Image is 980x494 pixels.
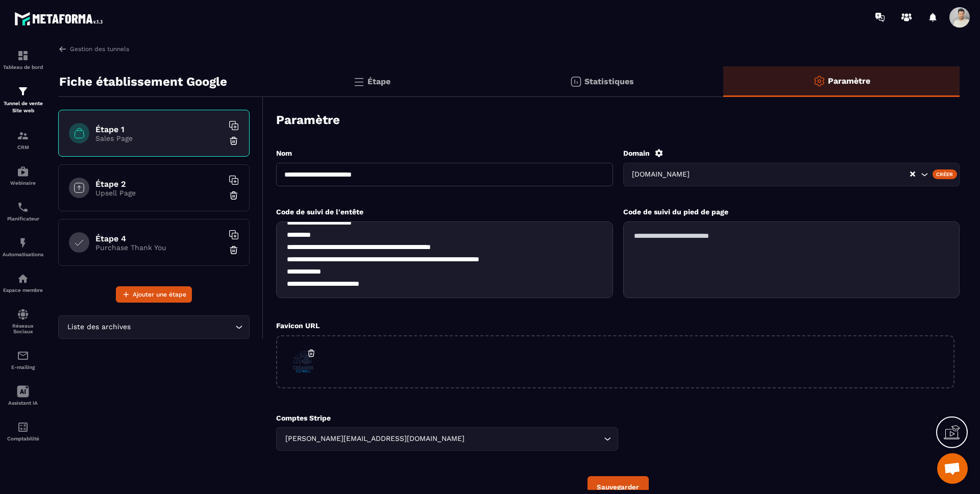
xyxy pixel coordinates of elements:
[17,85,29,97] img: formation
[623,149,650,157] label: Domain
[276,322,320,330] label: Favicon URL
[283,433,467,444] span: [PERSON_NAME][EMAIL_ADDRESS][DOMAIN_NAME]
[692,169,909,180] input: Search for option
[3,378,43,413] a: Assistant IA
[3,252,43,257] p: Automatisations
[910,170,915,178] button: Clear Selected
[3,100,43,114] p: Tunnel de vente Site web
[276,113,340,127] h3: Paramètre
[17,308,29,320] img: social-network
[367,77,390,86] p: Étape
[17,130,29,142] img: formation
[17,165,29,178] img: automations
[17,273,29,285] img: automations
[933,169,958,179] div: Créer
[17,50,29,62] img: formation
[467,433,601,444] input: Search for option
[3,436,43,441] p: Comptabilité
[229,190,239,201] img: trash
[59,71,227,92] p: Fiche établissement Google
[65,322,133,333] span: Liste des archives
[95,125,223,134] h6: Étape 1
[133,289,186,300] span: Ajouter une étape
[630,169,692,180] span: [DOMAIN_NAME]
[570,76,582,88] img: stats.20deebd0.svg
[58,315,250,339] div: Search for option
[3,229,43,265] a: automationsautomationsAutomatisations
[17,421,29,433] img: accountant
[3,323,43,334] p: Réseaux Sociaux
[353,76,365,88] img: bars.0d591741.svg
[3,158,43,193] a: automationsautomationsWebinaire
[3,122,43,158] a: formationformationCRM
[95,243,223,252] p: Purchase Thank You
[3,144,43,150] p: CRM
[623,208,728,216] label: Code de suivi du pied de page
[133,322,233,333] input: Search for option
[95,189,223,197] p: Upsell Page
[937,453,968,484] div: Ouvrir le chat
[276,149,292,157] label: Nom
[276,427,618,451] div: Search for option
[3,400,43,406] p: Assistant IA
[58,44,129,54] a: Gestion des tunnels
[828,76,870,86] p: Paramètre
[3,64,43,70] p: Tableau de bord
[3,193,43,229] a: schedulerschedulerPlanificateur
[14,9,106,28] img: logo
[3,301,43,342] a: social-networksocial-networkRéseaux Sociaux
[3,413,43,449] a: accountantaccountantComptabilité
[58,44,67,54] img: arrow
[3,42,43,78] a: formationformationTableau de bord
[95,134,223,142] p: Sales Page
[3,180,43,186] p: Webinaire
[3,78,43,122] a: formationformationTunnel de vente Site web
[95,234,223,243] h6: Étape 4
[229,245,239,255] img: trash
[276,208,363,216] label: Code de suivi de l'entête
[17,201,29,213] img: scheduler
[116,286,192,303] button: Ajouter une étape
[584,77,634,86] p: Statistiques
[813,75,825,87] img: setting-o.ffaa8168.svg
[3,265,43,301] a: automationsautomationsEspace membre
[95,179,223,189] h6: Étape 2
[3,342,43,378] a: emailemailE-mailing
[3,287,43,293] p: Espace membre
[229,136,239,146] img: trash
[623,163,960,186] div: Search for option
[17,350,29,362] img: email
[3,364,43,370] p: E-mailing
[276,414,618,422] p: Comptes Stripe
[17,237,29,249] img: automations
[3,216,43,221] p: Planificateur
